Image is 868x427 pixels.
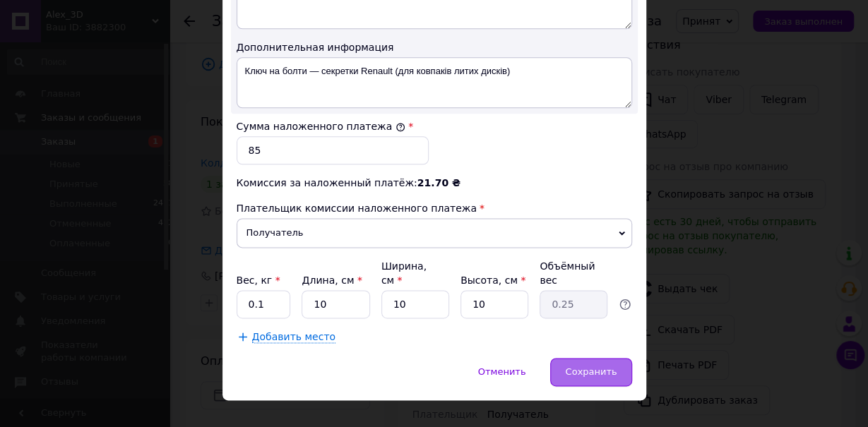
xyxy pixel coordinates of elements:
div: Дополнительная информация [237,40,632,54]
span: Отменить [478,366,526,377]
div: Объёмный вес [540,259,607,287]
span: 21.70 ₴ [417,177,460,188]
textarea: Ключ на болти — секретки Renault (для ковпаків литих дисків) [237,57,632,108]
span: Плательщик комиссии наложенного платежа [237,203,477,214]
label: Длина, см [302,275,362,286]
span: Получатель [237,218,632,248]
label: Сумма наложенного платежа [237,121,405,132]
label: Ширина, см [381,260,427,286]
span: Добавить место [252,331,336,343]
span: Сохранить [565,366,617,377]
label: Высота, см [460,275,525,286]
label: Вес, кг [237,275,280,286]
div: Комиссия за наложенный платёж: [237,176,632,190]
